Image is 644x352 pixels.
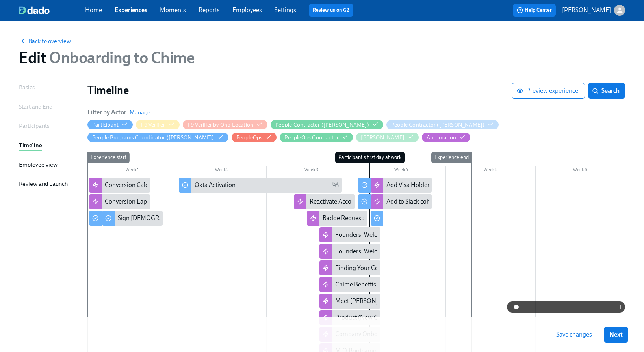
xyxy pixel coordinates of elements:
div: Badge Requests [307,211,368,226]
p: [PERSON_NAME] [562,6,611,15]
div: Hide PeopleOps Contractor [284,134,339,141]
div: Participant's first day at work [335,152,405,163]
div: Hide People Contractor (Jessica) [275,121,369,129]
a: Settings [275,6,296,14]
div: Finding Your Community at [GEOGRAPHIC_DATA] (New Chimer Onboarding) [319,260,380,275]
div: Founders' Welcome [Remote] (New Chimer Onboarding) [335,230,489,239]
div: Hide Participant [92,121,119,129]
div: Hide I-9 Verifier [141,121,165,129]
button: Review us on G2 [309,4,353,17]
span: Next [609,331,623,339]
button: Back to overview [19,37,71,45]
span: Save changes [556,331,592,339]
div: Chime Benefits Orientation ([GEOGRAPHIC_DATA] Only) [319,277,380,292]
a: Moments [160,6,186,14]
button: PeopleOps [232,133,277,142]
div: Week 4 [356,166,446,176]
div: Okta Activation [179,178,342,193]
a: Employees [232,6,262,14]
div: Reactivate Account for Rehire - {{ participant.startDate | MM/DD/YYYY }} [294,194,355,209]
span: Search [594,87,620,95]
div: Timeline [19,141,42,150]
button: Automation [422,133,470,142]
div: Week 2 [177,166,267,176]
div: Hide PeopleOps [236,134,263,141]
div: Add Visa Holder to Immigration Channel [371,178,432,193]
button: Preview experience [512,83,585,99]
div: Founders' Welcome [SF] (New Chimer Onboarding) [335,247,474,256]
div: Experience start [87,152,130,163]
div: Employee view [19,160,58,169]
a: Review us on G2 [313,6,349,14]
div: Sign [DEMOGRAPHIC_DATA] Worker Agreements [102,211,163,226]
div: Conversion Calendar Invite [89,178,150,193]
span: Personal Email [332,181,339,190]
div: Founders' Welcome [SF] (New Chimer Onboarding) [319,244,380,259]
div: Sign [DEMOGRAPHIC_DATA] Worker Agreements [118,214,253,223]
div: Hide I-9 Verifier by Onb Location [187,121,254,129]
div: Add Visa Holder to Immigration Channel [386,181,496,189]
div: Product (New Chimer Onboarding) [335,313,430,322]
button: People Programs Coordinator ([PERSON_NAME]) [87,133,228,142]
h6: Filter by Actor [87,108,126,117]
a: Experiences [115,6,147,14]
div: Week 3 [267,166,356,176]
div: Conversion Laptop Return [105,197,176,206]
button: Search [588,83,625,99]
div: Review and Launch [19,180,68,188]
a: Reports [199,6,220,14]
div: Conversion Laptop Return [89,194,150,209]
div: Basics [19,83,35,92]
div: Add to Slack cohort channel [386,197,460,206]
a: dado [19,6,85,14]
div: Week 5 [446,166,536,176]
button: I-9 Verifier [136,120,179,129]
div: Meet [PERSON_NAME]'s Intranet Platform, The Interchange (New Chimer Onboarding) [335,297,572,305]
div: Add to Slack cohort channel [371,194,432,209]
div: Hide People Programs Coordinator (Jessica Paige) [92,134,214,141]
div: Participants [19,122,49,130]
div: Experience end [431,152,472,163]
img: dado [19,6,50,14]
button: [PERSON_NAME] [356,133,419,142]
div: Week 1 [87,166,177,176]
div: Chime Benefits Orientation ([GEOGRAPHIC_DATA] Only) [335,280,489,289]
div: Badge Requests [323,214,366,223]
button: Help Center [513,4,556,17]
div: Week 6 [536,166,625,176]
button: Next [604,327,628,343]
div: Conversion Calendar Invite [105,181,177,189]
button: I-9 Verifier by Onb Location [183,120,268,129]
button: PeopleOps Contractor [280,133,353,142]
button: [PERSON_NAME] [562,5,625,16]
div: Start and End [19,102,52,111]
div: Hide Automation [427,134,456,141]
a: Home [85,6,102,14]
span: Help Center [517,6,552,14]
div: Founders' Welcome [Remote] (New Chimer Onboarding) [319,227,380,242]
button: Manage [130,109,150,116]
button: People Contractor ([PERSON_NAME]) [386,120,499,129]
button: People Contractor ([PERSON_NAME]) [271,120,383,129]
div: Finding Your Community at [GEOGRAPHIC_DATA] (New Chimer Onboarding) [335,264,545,272]
div: Hide People Contractor (Lauren) [391,121,485,129]
h1: Timeline [87,83,512,97]
button: Participant [87,120,133,129]
div: Okta Activation [195,181,236,189]
div: Hide Sarah Wong [361,134,405,141]
span: Onboarding to Chime [46,48,195,67]
button: Save changes [551,327,598,343]
div: Meet [PERSON_NAME]'s Intranet Platform, The Interchange (New Chimer Onboarding) [319,294,380,309]
h1: Edit [19,48,195,67]
div: Reactivate Account for Rehire - {{ participant.startDate | MM/DD/YYYY }} [310,197,503,206]
span: Preview experience [518,87,578,95]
